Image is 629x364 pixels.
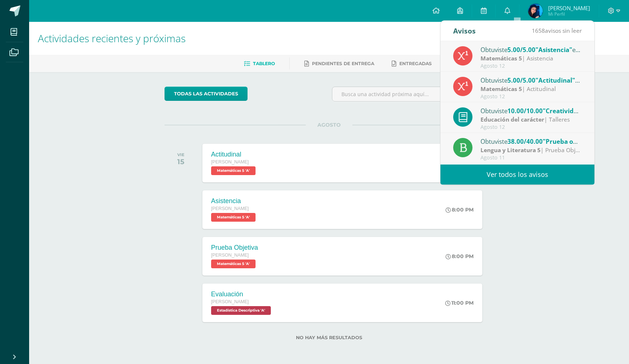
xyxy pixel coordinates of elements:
[211,299,249,304] span: [PERSON_NAME]
[312,61,374,66] span: Pendientes de entrega
[244,58,275,70] a: Tablero
[480,54,522,62] strong: Matemáticas 5
[507,45,535,54] span: 5.00/5.00
[532,27,545,35] span: 1658
[480,75,582,85] div: Obtuviste en
[535,76,580,84] span: "Actitudinal"
[177,157,185,166] div: 15
[399,61,432,66] span: Entregadas
[480,146,582,154] div: | Prueba Objetiva
[507,137,543,146] span: 38.00/40.00
[446,253,474,260] div: 8:00 PM
[480,115,582,124] div: | Talleres
[446,206,474,213] div: 8:00 PM
[480,155,582,161] div: Agosto 11
[211,166,256,175] span: Matemáticas 5 'A'
[480,124,582,130] div: Agosto 12
[304,58,374,70] a: Pendientes de entrega
[480,94,582,100] div: Agosto 12
[480,146,541,154] strong: Lengua y Literatura 5
[480,85,582,93] div: | Actitudinal
[480,85,522,93] strong: Matemáticas 5
[211,253,249,258] span: [PERSON_NAME]
[453,21,476,41] div: Avisos
[211,159,249,165] span: [PERSON_NAME]
[480,136,582,146] div: Obtuviste en
[211,244,258,252] div: Prueba Objetiva
[532,27,582,35] span: avisos sin leer
[211,306,271,315] span: Estadística Descriptiva 'A'
[211,151,257,158] div: Actitudinal
[528,4,543,18] img: bbd03f31755a1d90598f1d1d12476aa6.png
[480,45,582,54] div: Obtuviste en
[177,152,185,157] div: VIE
[392,58,432,70] a: Entregadas
[548,4,590,12] span: [PERSON_NAME]
[211,260,256,268] span: Matemáticas 5 'A'
[548,11,590,17] span: Mi Perfil
[543,137,597,146] span: "Prueba objetiva"
[211,290,273,298] div: Evaluación
[165,87,248,101] a: todas las Actividades
[211,197,257,205] div: Asistencia
[165,335,494,340] label: No hay más resultados
[535,45,572,54] span: "Asistencia"
[306,122,352,128] span: AGOSTO
[211,213,256,222] span: Matemáticas 5 'A'
[480,63,582,69] div: Agosto 12
[38,31,186,45] span: Actividades recientes y próximas
[480,115,544,123] strong: Educación del carácter
[332,87,494,101] input: Busca una actividad próxima aquí...
[440,165,594,185] a: Ver todos los avisos
[507,107,543,115] span: 10.00/10.00
[211,206,249,211] span: [PERSON_NAME]
[480,54,582,63] div: | Asistencia
[445,300,474,306] div: 11:00 PM
[507,76,535,84] span: 5.00/5.00
[253,61,275,66] span: Tablero
[480,106,582,115] div: Obtuviste en
[543,107,584,115] span: "Creatividad"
